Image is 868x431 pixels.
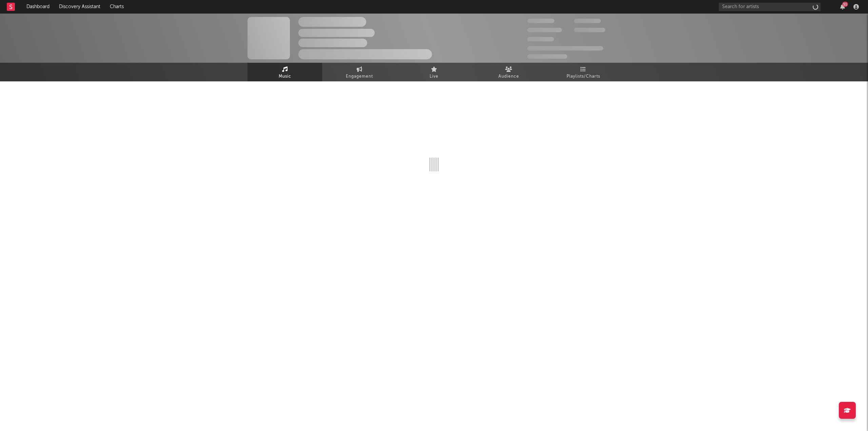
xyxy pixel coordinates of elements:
[322,63,397,81] a: Engagement
[574,19,601,23] span: 100,000
[498,73,519,81] span: Audience
[527,54,567,59] span: Jump Score: 85.0
[527,19,554,23] span: 300,000
[248,63,322,81] a: Music
[527,46,603,51] span: 50,000,000 Monthly Listeners
[842,2,848,7] div: 51
[430,73,438,81] span: Live
[840,4,845,9] button: 51
[527,28,562,32] span: 50,000,000
[527,37,554,41] span: 100,000
[471,63,546,81] a: Audience
[397,63,471,81] a: Live
[546,63,620,81] a: Playlists/Charts
[574,28,605,32] span: 1,000,000
[346,73,373,81] span: Engagement
[567,73,600,81] span: Playlists/Charts
[279,73,291,81] span: Music
[719,3,821,11] input: Search for artists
